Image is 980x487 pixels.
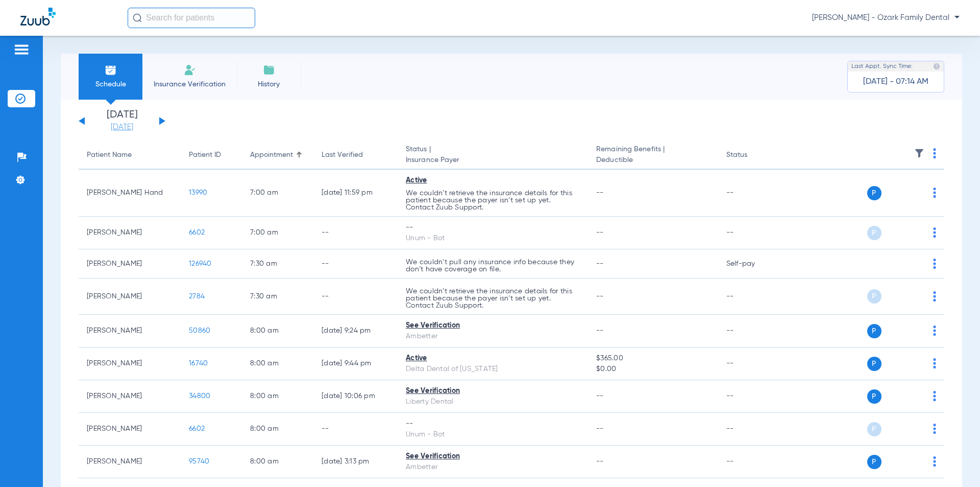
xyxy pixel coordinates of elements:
img: group-dot-blue.svg [933,456,936,467]
p: We couldn’t pull any insurance info because they don’t have coverage on file. [406,259,580,273]
td: -- [718,446,787,478]
td: 7:00 AM [242,170,313,217]
span: P [867,422,881,436]
span: P [867,389,881,404]
span: P [867,289,881,304]
span: Insurance Payer [406,155,580,166]
span: 34800 [189,392,210,400]
img: filter.svg [914,148,924,158]
td: [PERSON_NAME] [79,217,181,249]
td: 8:00 AM [242,315,313,347]
div: Last Verified [322,150,363,160]
div: -- [406,419,580,429]
img: Zuub Logo [20,8,56,26]
span: 126940 [189,260,212,267]
img: Schedule [105,64,117,76]
td: -- [313,413,398,446]
td: 8:00 AM [242,446,313,478]
span: [PERSON_NAME] - Ozark Family Dental [812,13,960,23]
li: [DATE] [91,110,153,132]
div: Unum - Bot [406,233,580,244]
img: group-dot-blue.svg [933,391,936,401]
td: [PERSON_NAME] [79,446,181,478]
span: 2784 [189,293,205,300]
div: Patient Name [87,150,132,160]
img: group-dot-blue.svg [933,148,936,158]
span: Schedule [86,79,135,89]
span: -- [596,458,604,465]
td: [PERSON_NAME] [79,315,181,347]
img: group-dot-blue.svg [933,227,936,238]
div: -- [406,222,580,233]
td: [PERSON_NAME] Hand [79,170,181,217]
span: 95740 [189,458,209,465]
div: See Verification [406,386,580,397]
span: 13990 [189,189,207,196]
p: We couldn’t retrieve the insurance details for this patient because the payer isn’t set up yet. C... [406,190,580,211]
td: [DATE] 9:24 PM [313,315,398,347]
div: Ambetter [406,331,580,342]
img: group-dot-blue.svg [933,424,936,434]
div: Patient Name [87,150,173,160]
span: P [867,455,881,469]
span: [DATE] - 07:14 AM [863,77,928,87]
div: Last Verified [322,150,389,160]
span: 50860 [189,327,210,334]
span: P [867,186,881,200]
span: $0.00 [596,364,709,375]
td: -- [313,217,398,249]
div: See Verification [406,451,580,462]
img: Manual Insurance Verification [184,64,196,76]
img: hamburger-icon [13,43,30,56]
p: We couldn’t retrieve the insurance details for this patient because the payer isn’t set up yet. C... [406,288,580,309]
img: Search Icon [133,13,142,22]
div: Ambetter [406,462,580,473]
td: [PERSON_NAME] [79,347,181,380]
div: Active [406,175,580,186]
span: P [867,324,881,338]
td: -- [718,413,787,446]
td: [PERSON_NAME] [79,249,181,279]
div: Patient ID [189,150,221,160]
div: Liberty Dental [406,397,580,407]
span: -- [596,327,604,334]
td: Self-pay [718,249,787,279]
td: -- [313,279,398,315]
td: -- [718,347,787,380]
input: Search for patients [128,8,255,28]
div: Active [406,353,580,364]
td: 8:00 AM [242,347,313,380]
div: Unum - Bot [406,429,580,440]
div: Appointment [250,150,293,160]
img: group-dot-blue.svg [933,259,936,269]
th: Status [718,141,787,170]
img: group-dot-blue.svg [933,188,936,198]
span: -- [596,229,604,236]
th: Remaining Benefits | [588,141,718,170]
img: History [263,64,275,76]
span: -- [596,189,604,196]
td: -- [718,170,787,217]
td: 8:00 AM [242,380,313,413]
img: group-dot-blue.svg [933,358,936,368]
td: -- [718,315,787,347]
td: 7:30 AM [242,249,313,279]
td: -- [718,380,787,413]
td: 8:00 AM [242,413,313,446]
span: Last Appt. Sync Time: [851,61,913,72]
span: 6602 [189,425,205,432]
span: -- [596,260,604,267]
span: 16740 [189,360,208,367]
span: History [244,79,293,89]
span: P [867,226,881,240]
span: $365.00 [596,353,709,364]
td: [PERSON_NAME] [79,279,181,315]
span: -- [596,392,604,400]
td: [DATE] 11:59 PM [313,170,398,217]
div: Appointment [250,150,305,160]
span: -- [596,293,604,300]
div: Patient ID [189,150,234,160]
td: 7:30 AM [242,279,313,315]
img: group-dot-blue.svg [933,291,936,302]
td: [DATE] 9:44 PM [313,347,398,380]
